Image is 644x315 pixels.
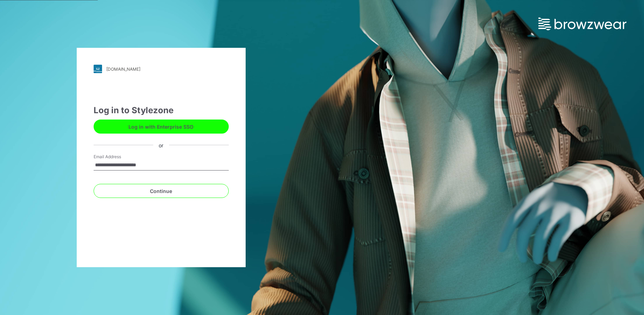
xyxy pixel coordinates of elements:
button: Continue [94,184,229,198]
img: browzwear-logo.e42bd6dac1945053ebaf764b6aa21510.svg [538,18,626,30]
div: or [153,141,169,149]
img: stylezone-logo.562084cfcfab977791bfbf7441f1a819.svg [94,65,102,73]
label: Email Address [94,154,143,160]
div: [DOMAIN_NAME] [106,66,140,72]
div: Log in to Stylezone [94,104,229,117]
button: Log in with Enterprise SSO [94,120,229,134]
a: [DOMAIN_NAME] [94,65,229,73]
